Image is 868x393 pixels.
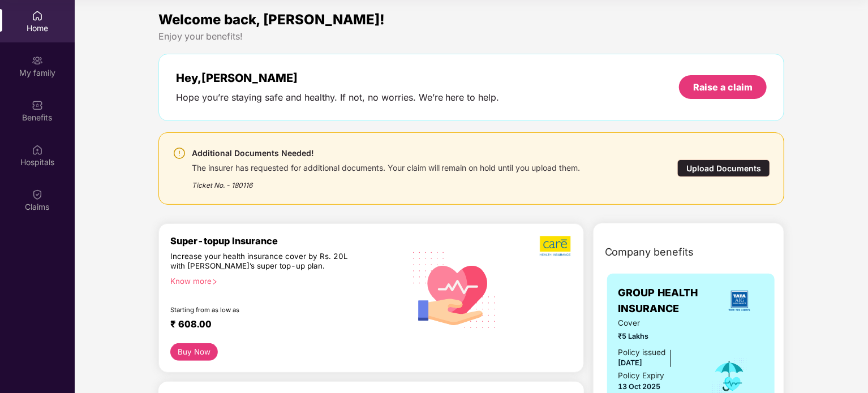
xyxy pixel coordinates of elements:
img: svg+xml;base64,PHN2ZyBpZD0iSG9tZSIgeG1sbnM9Imh0dHA6Ly93d3cudzMub3JnLzIwMDAvc3ZnIiB3aWR0aD0iMjAiIG... [32,10,43,21]
span: 13 Oct 2025 [618,382,661,391]
span: [DATE] [618,359,643,367]
div: Super-topup Insurance [170,235,405,247]
span: Cover [618,317,696,329]
span: ₹5 Lakhs [618,331,696,342]
div: Enjoy your benefits! [158,31,785,42]
img: svg+xml;base64,PHN2ZyBpZD0iQ2xhaW0iIHhtbG5zPSJodHRwOi8vd3d3LnczLm9yZy8yMDAwL3N2ZyIgd2lkdGg9IjIwIi... [32,189,43,200]
div: Policy Expiry [618,370,665,382]
div: The insurer has requested for additional documents. Your claim will remain on hold until you uplo... [192,160,581,173]
img: b5dec4f62d2307b9de63beb79f102df3.png [540,235,572,257]
div: Increase your health insurance cover by Rs. 20L with [PERSON_NAME]’s super top-up plan. [170,252,356,272]
div: Know more [170,277,398,284]
div: ₹ 608.00 [170,318,393,332]
span: GROUP HEALTH INSURANCE [618,285,716,317]
div: Hey, [PERSON_NAME] [176,71,500,85]
img: insurerLogo [724,286,755,316]
div: Ticket No. - 180116 [192,173,581,191]
img: svg+xml;base64,PHN2ZyBpZD0iSG9zcGl0YWxzIiB4bWxucz0iaHR0cDovL3d3dy53My5vcmcvMjAwMC9zdmciIHdpZHRoPS... [32,144,43,156]
div: Starting from as low as [170,306,356,314]
button: Buy Now [170,343,218,361]
div: Hope you’re staying safe and healthy. If not, no worries. We’re here to help. [176,92,500,103]
img: svg+xml;base64,PHN2ZyB3aWR0aD0iMjAiIGhlaWdodD0iMjAiIHZpZXdCb3g9IjAgMCAyMCAyMCIgZmlsbD0ibm9uZSIgeG... [32,55,43,66]
img: svg+xml;base64,PHN2ZyBpZD0iQmVuZWZpdHMiIHhtbG5zPSJodHRwOi8vd3d3LnczLm9yZy8yMDAwL3N2ZyIgd2lkdGg9Ij... [32,100,43,111]
div: Upload Documents [677,159,770,177]
div: Policy issued [618,347,666,359]
span: Company benefits [605,244,694,260]
div: Raise a claim [693,81,753,93]
span: Welcome back, [PERSON_NAME]! [158,11,385,28]
img: svg+xml;base64,PHN2ZyB4bWxucz0iaHR0cDovL3d3dy53My5vcmcvMjAwMC9zdmciIHhtbG5zOnhsaW5rPSJodHRwOi8vd3... [405,238,505,340]
img: svg+xml;base64,PHN2ZyBpZD0iV2FybmluZ18tXzI0eDI0IiBkYXRhLW5hbWU9Ildhcm5pbmcgLSAyNHgyNCIgeG1sbnM9Im... [173,146,186,160]
div: Additional Documents Needed! [192,146,581,160]
span: right [212,279,218,285]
